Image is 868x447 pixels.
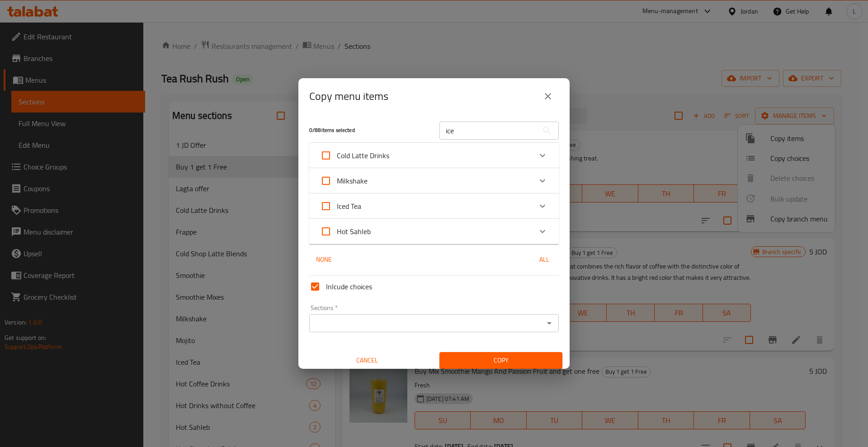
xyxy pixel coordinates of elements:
[313,254,335,265] span: None
[309,193,559,219] div: Expand
[439,352,562,369] button: Copy
[309,89,388,104] h2: Copy menu items
[309,251,338,268] button: None
[315,145,389,166] label: Acknowledge
[326,281,372,292] span: Inlcude choices
[543,317,556,329] button: Open
[306,352,429,369] button: Cancel
[337,149,389,162] span: Cold Latte Drinks
[309,355,425,366] span: Cancel
[309,219,559,244] div: Expand
[337,199,361,213] span: Iced Tea
[315,195,361,217] label: Acknowledge
[439,122,538,140] input: Search in items
[447,355,555,366] span: Copy
[309,168,559,193] div: Expand
[530,251,559,268] button: All
[315,221,371,242] label: Acknowledge
[337,225,371,238] span: Hot Sahleb
[309,127,429,134] h5: 0 / 88 items selected
[533,254,555,265] span: All
[309,143,559,168] div: Expand
[537,85,559,107] button: close
[337,174,368,188] span: Milkshake
[312,317,541,329] input: Select section
[315,170,368,192] label: Acknowledge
